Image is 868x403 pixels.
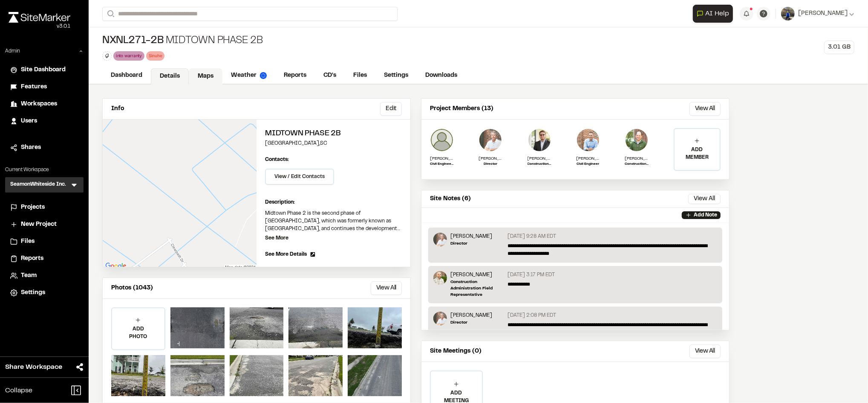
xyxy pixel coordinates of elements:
[10,203,78,212] a: Projects
[21,65,66,75] span: Site Dashboard
[576,128,600,152] img: Landon Messal
[5,385,32,396] span: Collapse
[102,34,164,48] span: NXNL271-2B
[380,102,402,116] button: Edit
[625,128,649,152] img: Wayne Lee
[10,117,78,126] a: Users
[450,233,492,240] p: [PERSON_NAME]
[10,143,78,152] a: Shares
[10,220,78,229] a: New Project
[113,51,144,60] div: into warranty
[102,67,151,84] a: Dashboard
[21,237,35,246] span: Files
[265,234,288,242] p: See More
[528,162,551,167] p: Construction Admin Field Representative II
[265,156,289,164] p: Contacts:
[265,169,334,185] button: View / Edit Contacts
[693,5,733,23] button: Open AI Assistant
[21,271,37,280] span: Team
[450,279,505,298] p: Construction Administration Field Representative
[21,254,43,263] span: Reports
[151,68,189,85] a: Details
[450,312,492,319] p: [PERSON_NAME]
[675,146,720,161] p: ADD MEMBER
[693,5,736,23] div: Open AI Assistant
[433,271,447,285] img: Sinuhe Perez
[450,271,505,279] p: [PERSON_NAME]
[508,312,557,319] p: [DATE] 2:08 PM EDT
[508,233,557,240] p: [DATE] 9:28 AM EDT
[5,362,62,372] span: Share Workspace
[265,210,402,233] p: Midtown Phase 2 is the second phase of [GEOGRAPHIC_DATA], which was formerly known as [GEOGRAPHIC...
[21,220,57,229] span: New Project
[102,7,118,21] button: Search
[689,345,721,358] button: View All
[265,140,402,147] p: [GEOGRAPHIC_DATA] , SC
[371,281,402,295] button: View All
[222,67,275,84] a: Weather
[189,68,222,85] a: Maps
[102,51,112,61] button: Edit Tags
[10,181,66,189] h3: SeamonWhiteside Inc.
[10,237,78,246] a: Files
[450,240,492,247] p: Director
[111,104,124,114] p: Info
[102,34,263,48] div: Midtown Phase 2B
[479,155,502,162] p: [PERSON_NAME]
[375,67,417,84] a: Settings
[265,251,307,258] span: See More Details
[430,347,482,356] p: Site Meetings (0)
[430,128,454,152] img: Kyle Wicks
[9,12,70,23] img: rebrand.png
[21,288,45,298] span: Settings
[5,166,84,174] p: Current Workspace
[21,203,45,212] span: Projects
[5,47,20,55] p: Admin
[576,162,600,167] p: Civil Engineer
[111,283,153,293] p: Photos (1043)
[798,9,848,18] span: [PERSON_NAME]
[528,155,551,162] p: [PERSON_NAME]
[694,211,717,219] p: Add Note
[315,67,345,84] a: CD's
[781,7,854,20] button: [PERSON_NAME]
[9,23,70,30] div: Oh geez...please don't...
[430,162,454,167] p: Civil Engineering Project Manager
[417,67,466,84] a: Downloads
[625,162,649,167] p: Construction Admin Team Leader
[275,67,315,84] a: Reports
[21,82,47,92] span: Features
[705,9,729,19] span: AI Help
[689,102,721,116] button: View All
[10,82,78,92] a: Features
[433,312,447,325] img: Donald Jones
[10,254,78,263] a: Reports
[430,155,454,162] p: [PERSON_NAME]
[508,271,555,279] p: [DATE] 3:17 PM EDT
[21,143,41,152] span: Shares
[265,128,402,140] h2: Midtown Phase 2B
[479,128,502,152] img: Donald Jones
[433,233,447,246] img: Donald Jones
[345,67,375,84] a: Files
[10,99,78,109] a: Workspaces
[21,117,37,126] span: Users
[528,128,551,152] img: Colin Brown
[430,104,493,114] p: Project Members (13)
[265,199,402,206] p: Description:
[479,162,502,167] p: Director
[824,41,854,54] div: 3.01 GB
[10,65,78,75] a: Site Dashboard
[10,271,78,280] a: Team
[576,155,600,162] p: [PERSON_NAME]
[10,288,78,298] a: Settings
[146,51,165,60] div: Sinuhe
[260,72,267,79] img: precipai.png
[430,194,471,204] p: Site Notes (6)
[688,194,721,204] button: View All
[625,155,649,162] p: [PERSON_NAME]
[781,7,795,20] img: User
[21,99,57,109] span: Workspaces
[450,319,492,326] p: Director
[112,325,164,341] p: ADD PHOTO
